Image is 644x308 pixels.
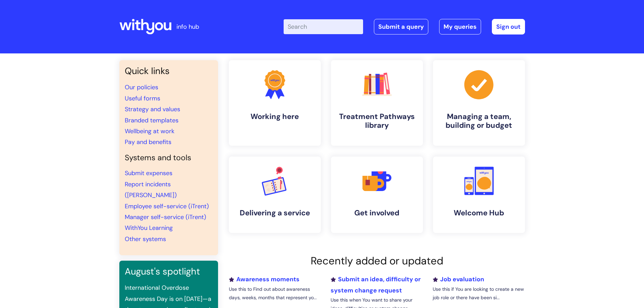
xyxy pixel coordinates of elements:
[229,275,300,283] a: Awareness moments
[492,19,525,34] a: Sign out
[125,127,174,135] a: Wellbeing at work
[125,266,213,277] h3: August's spotlight
[125,83,158,91] a: Our policies
[125,138,171,146] a: Pay and benefits
[433,60,525,146] a: Managing a team, building or budget
[234,209,315,217] h4: Delivering a service
[331,275,421,294] a: Submit an idea, difficulty or system change request
[125,202,209,210] a: Employee self-service (iTrent)
[125,180,177,199] a: Report incidents ([PERSON_NAME])
[125,153,213,163] h4: Systems and tools
[234,112,315,121] h4: Working here
[439,19,481,34] a: My queries
[125,116,178,124] a: Branded templates
[433,157,525,233] a: Welcome Hub
[438,209,520,217] h4: Welcome Hub
[176,21,199,32] p: info hub
[438,112,520,130] h4: Managing a team, building or budget
[125,213,206,221] a: Manager self-service (iTrent)
[125,105,180,113] a: Strategy and values
[331,157,423,233] a: Get involved
[125,235,166,243] a: Other systems
[229,157,321,233] a: Delivering a service
[433,285,525,302] p: Use this if You are looking to create a new job role or there have been si...
[374,19,428,34] a: Submit a query
[125,224,173,232] a: WithYou Learning
[125,94,160,102] a: Useful forms
[433,275,484,283] a: Job evaluation
[229,60,321,146] a: Working here
[125,66,213,76] h3: Quick links
[125,169,172,177] a: Submit expenses
[336,209,418,217] h4: Get involved
[229,255,525,267] h2: Recently added or updated
[229,285,321,302] p: Use this to Find out about awareness days, weeks, months that represent yo...
[284,19,363,34] input: Search
[336,112,418,130] h4: Treatment Pathways library
[331,60,423,146] a: Treatment Pathways library
[284,19,525,34] div: | -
